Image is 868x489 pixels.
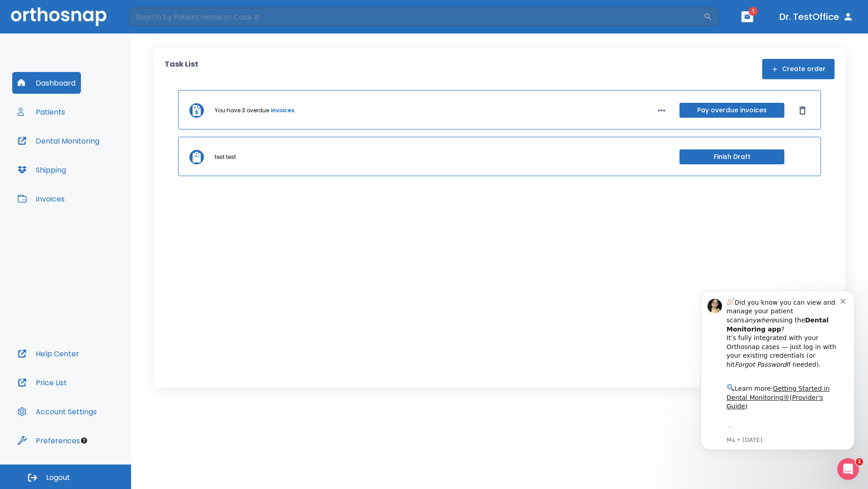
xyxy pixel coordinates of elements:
[12,159,71,181] button: Shipping
[215,153,236,161] p: test test
[271,106,294,115] a: invoices
[129,8,703,26] input: Search by Patient Name or Case #
[12,343,85,364] button: Help Center
[80,436,88,445] div: Tooltip anchor
[776,9,857,25] button: Dr. TestOffice
[39,150,120,166] a: App Store
[12,72,81,94] button: Dashboard
[12,188,70,210] button: Invoices
[46,473,70,483] span: Logout
[795,103,810,118] button: Dismiss
[165,59,198,79] p: Task List
[39,159,153,167] p: Message from Ma, sent 3w ago
[856,458,863,465] span: 1
[12,130,105,152] button: Dental Monitoring
[12,401,102,422] button: Account Settings
[762,59,835,79] button: Create order
[749,7,758,16] span: 1
[215,106,269,115] p: You have 3 overdue
[679,149,784,164] button: Finish Draft
[39,148,153,194] div: Download the app: | ​ Let us know if you need help getting started!
[11,7,107,26] img: Orthosnap
[687,277,868,465] iframe: Intercom notifications message
[12,372,72,393] button: Price List
[837,458,859,480] iframe: Intercom live chat
[12,101,71,123] button: Patients
[679,103,784,118] button: Pay overdue invoices
[153,19,160,27] button: Dismiss notification
[12,430,85,451] button: Preferences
